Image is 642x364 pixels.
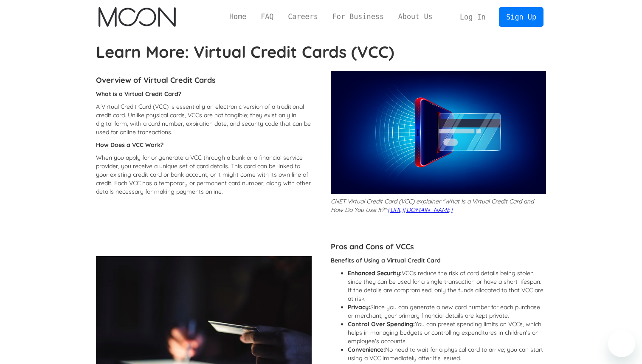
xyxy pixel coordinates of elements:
[96,75,312,85] h4: Overview of Virtual Credit Cards
[348,269,402,277] strong: Enhanced Security:
[348,303,546,320] li: Since you can generate a new card number for each purchase or merchant, your primary financial de...
[331,257,441,264] strong: Benefits of Using a Virtual Credit Card
[348,303,370,311] strong: Privacy:
[96,141,163,149] strong: How Does a VCC Work?
[331,242,546,252] h4: Pros and Cons of VCCs
[453,8,493,26] a: Log In
[608,330,635,357] iframe: Button to launch messaging window
[348,269,546,303] li: VCCs reduce the risk of card details being stolen since they can be used for a single transaction...
[391,11,440,22] a: About Us
[96,42,394,62] strong: Learn More: Virtual Credit Cards (VCC)
[96,153,312,196] p: When you apply for or generate a VCC through a bank or a financial service provider, you receive ...
[253,11,281,22] a: FAQ
[96,102,312,136] p: A Virtual Credit Card (VCC) is essentially an electronic version of a traditional credit card. Un...
[348,346,385,353] strong: Convenience:
[348,320,415,328] strong: Control Over Spending:
[96,90,181,98] strong: What is a Virtual Credit Card?
[99,7,175,27] img: Moon Logo
[331,197,546,214] p: CNET Virtual Credit Card (VCC) explainer "What Is a Virtual Credit Card and How Do You Use It?":
[388,206,453,214] a: [URL][DOMAIN_NAME]
[499,7,543,26] a: Sign Up
[281,11,325,22] a: Careers
[348,320,546,345] li: You can preset spending limits on VCCs, which helps in managing budgets or controlling expenditur...
[99,7,175,27] a: home
[348,345,546,362] li: No need to wait for a physical card to arrive; you can start using a VCC immediately after it's i...
[325,11,391,22] a: For Business
[222,11,253,22] a: Home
